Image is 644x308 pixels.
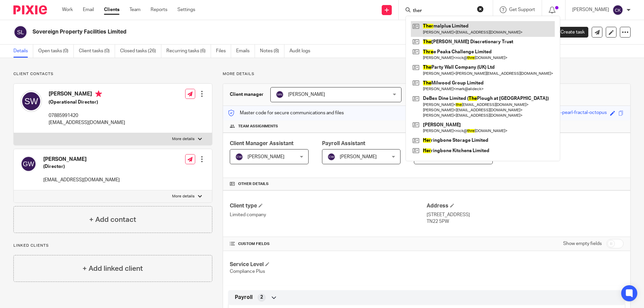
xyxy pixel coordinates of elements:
a: Open tasks (0) [38,45,74,58]
img: svg%3E [13,25,28,39]
a: Client tasks (0) [79,45,115,58]
a: Audit logs [289,45,315,58]
h4: CUSTOM FIELDS [230,241,427,247]
h4: + Add linked client [83,263,143,274]
span: [PERSON_NAME] [288,92,325,97]
img: svg%3E [612,5,623,15]
p: Limited company [230,211,427,218]
span: [PERSON_NAME] [248,155,284,159]
a: Closed tasks (26) [120,45,161,58]
span: Client Manager Assistant [230,141,293,146]
h5: (Director) [43,163,120,170]
img: svg%3E [20,156,37,172]
a: Team [129,6,141,13]
span: Payroll [235,294,253,301]
a: Reports [151,6,167,13]
p: More details [223,71,631,77]
h3: Client manager [230,91,264,98]
a: Email [83,6,94,13]
img: svg%3E [20,90,42,112]
label: Show empty fields [563,240,602,247]
p: Linked clients [13,243,212,248]
h2: Sovereign Property Facilities Limited [33,28,438,36]
a: Files [216,45,231,58]
p: [EMAIL_ADDRESS][DOMAIN_NAME] [43,177,120,183]
img: svg%3E [276,90,284,99]
h4: [PERSON_NAME] [49,90,125,99]
span: Get Support [509,7,535,12]
p: Master code for secure communications and files [228,110,344,116]
h4: Client type [230,202,427,209]
i: Primary [95,90,102,97]
p: More details [172,136,195,142]
img: svg%3E [235,153,243,161]
a: Notes (8) [260,45,284,58]
img: Pixie [13,5,47,14]
p: Client contacts [13,71,212,77]
a: Details [13,45,33,58]
input: Search [412,8,473,14]
span: [PERSON_NAME] [340,155,377,159]
h4: Address [427,202,624,209]
img: svg%3E [327,153,335,161]
button: Clear [477,6,484,12]
p: [EMAIL_ADDRESS][DOMAIN_NAME] [49,119,125,126]
a: Recurring tasks (6) [166,45,211,58]
a: Emails [236,45,255,58]
p: TN22 5PW [427,218,624,225]
p: [PERSON_NAME] [572,6,609,13]
a: Clients [104,6,119,13]
span: Payroll Assistant [322,141,365,146]
p: 07885991420 [49,112,125,119]
h4: Service Level [230,261,427,268]
span: Compliance Plus [230,269,265,274]
a: Create task [549,27,588,38]
h4: + Add contact [89,214,136,225]
h4: [PERSON_NAME] [43,156,120,163]
a: Settings [177,6,195,13]
h5: (Operational Director) [49,99,125,106]
span: Other details [238,181,269,187]
p: [STREET_ADDRESS] [427,211,624,218]
span: 2 [260,294,263,301]
span: Team assignments [238,124,278,129]
p: More details [172,194,195,199]
a: Work [62,6,73,13]
div: ultimate-pearl-fractal-octopus [543,109,607,117]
